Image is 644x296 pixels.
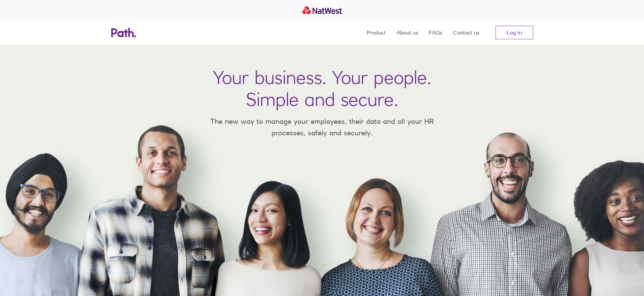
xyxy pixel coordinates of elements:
a: Log in [496,26,533,39]
p: The new way to manage your employees, their data and all your HR processes, safely and securely. [200,116,444,138]
a: Contact us [453,20,479,45]
a: FAQs [429,20,442,45]
h1: Your business. Your people. Simple and secure. [213,66,431,110]
a: Product [367,20,386,45]
a: About us [397,20,418,45]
